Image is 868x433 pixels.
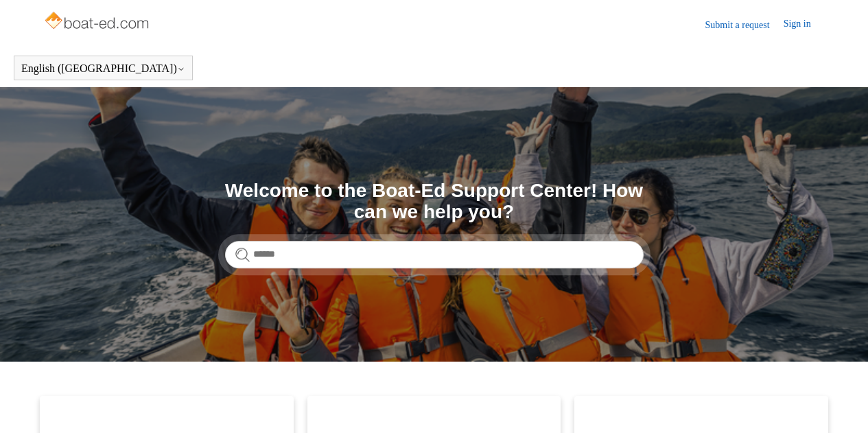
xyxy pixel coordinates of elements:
input: Search [225,241,644,268]
h1: Welcome to the Boat-Ed Support Center! How can we help you? [225,180,644,223]
a: Submit a request [705,18,784,32]
div: Live chat [822,387,858,423]
img: Boat-Ed Help Center home page [43,8,152,36]
a: Sign in [784,16,825,33]
button: English ([GEOGRAPHIC_DATA]) [21,62,185,75]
